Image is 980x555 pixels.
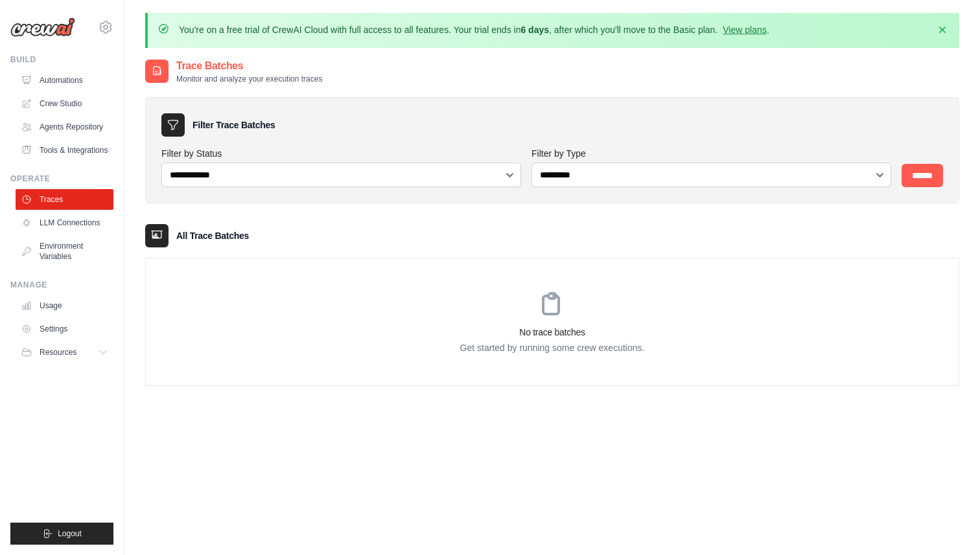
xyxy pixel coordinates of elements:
a: Agents Repository [16,117,113,137]
a: Traces [16,189,113,210]
a: LLM Connections [16,212,113,233]
span: Resources [40,347,76,357]
a: Tools & Integrations [16,140,113,161]
a: Usage [16,295,113,316]
p: Monitor and analyze your execution traces [176,74,322,84]
a: Settings [16,319,113,339]
p: You're on a free trial of CrewAI Cloud with full access to all features. Your trial ends in , aft... [179,23,769,36]
h2: Trace Batches [176,58,322,74]
button: Logout [10,523,113,545]
h3: All Trace Batches [176,229,249,242]
span: Logout [58,528,82,539]
div: Operate [10,174,113,184]
label: Filter by Type [531,147,891,160]
img: Logo [10,17,75,37]
h3: Filter Trace Batches [192,119,275,131]
strong: 6 days [520,25,549,35]
a: Crew Studio [16,93,113,114]
div: Manage [10,280,113,290]
a: View plans [723,25,766,35]
a: Environment Variables [16,236,113,267]
label: Filter by Status [161,147,521,160]
a: Automations [16,70,113,91]
div: Build [10,54,113,65]
button: Resources [16,342,113,363]
h3: No trace batches [146,326,959,339]
p: Get started by running some crew executions. [146,341,959,354]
